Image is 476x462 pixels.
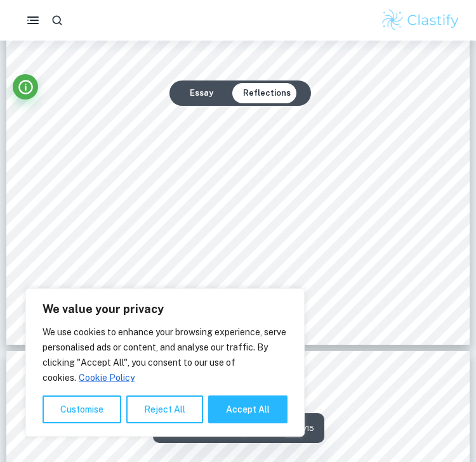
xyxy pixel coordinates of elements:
button: Accept All [208,395,288,423]
div: We value your privacy [25,288,305,437]
img: Clastify logo [380,8,461,33]
button: Info [13,74,38,99]
p: We value your privacy [43,302,288,317]
button: Customise [43,395,121,423]
a: Cookie Policy [78,372,135,383]
p: We use cookies to enhance your browsing experience, serve personalised ads or content, and analys... [43,324,288,385]
span: / 15 [304,423,314,434]
button: Reject All [126,395,203,423]
button: Essay [180,83,223,103]
button: Reflections [233,83,301,103]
